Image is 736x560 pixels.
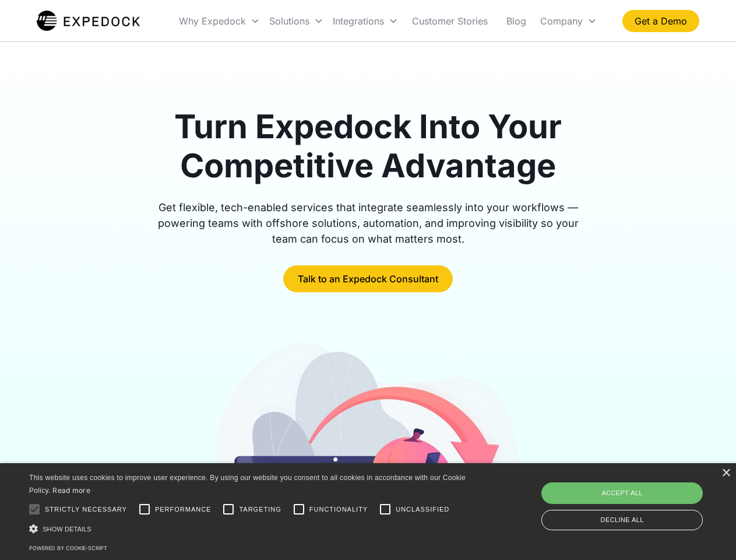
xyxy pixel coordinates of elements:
[145,107,592,185] h1: Turn Expedock Into Your Competitive Advantage
[309,505,368,514] span: Functionality
[541,510,703,530] div: Decline all
[239,505,281,514] span: Targeting
[52,486,90,495] a: Read more
[155,505,212,514] span: Performance
[536,1,601,41] div: Company
[540,15,583,27] div: Company
[403,1,497,41] a: Customer Stories
[265,1,328,41] div: Solutions
[497,1,536,41] a: Blog
[29,474,466,495] span: This website uses cookies to improve user experience. By using our website you consent to all coo...
[29,523,470,535] div: Show details
[396,505,449,514] span: Unclassified
[541,482,703,503] div: Accept all
[333,15,384,27] div: Integrations
[37,9,140,33] a: home
[328,1,403,41] div: Integrations
[37,9,140,33] img: Expedock Logo
[269,15,309,27] div: Solutions
[174,1,265,41] div: Why Expedock
[678,504,736,560] iframe: Chat Widget
[29,545,107,551] a: Powered by cookie-script
[179,15,246,27] div: Why Expedock
[43,526,91,533] span: Show details
[721,469,730,478] div: Close
[622,10,699,32] a: Get a Demo
[45,505,127,514] span: Strictly necessary
[145,199,592,247] div: Get flexible, tech-enabled services that integrate seamlessly into your workflows — powering team...
[283,265,453,292] a: Talk to an Expedock Consultant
